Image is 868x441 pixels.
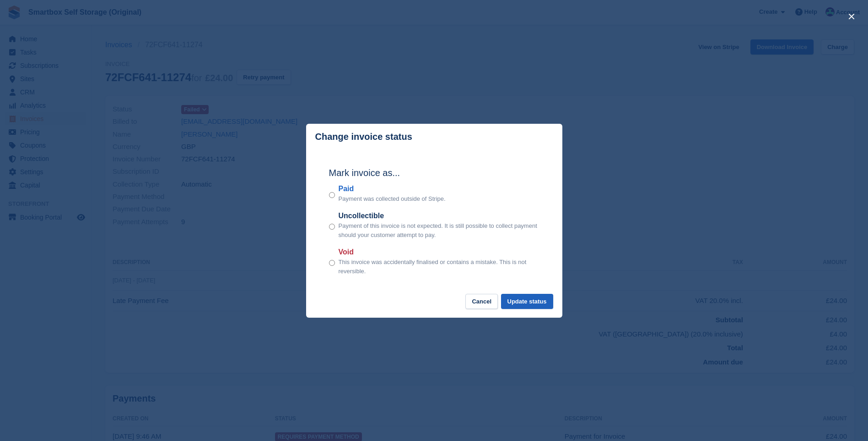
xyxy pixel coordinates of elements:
p: This invoice was accidentally finalised or contains a mistake. This is not reversible. [339,258,539,276]
p: Payment of this invoice is not expected. It is still possible to collect payment should your cust... [339,221,539,239]
p: Change invoice status [315,132,412,142]
button: Cancel [465,294,498,309]
label: Paid [339,183,446,194]
label: Uncollectible [339,210,539,221]
h2: Mark invoice as... [329,166,539,180]
button: close [844,9,859,24]
button: Update status [501,294,553,309]
p: Payment was collected outside of Stripe. [339,194,446,204]
label: Void [339,247,539,258]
